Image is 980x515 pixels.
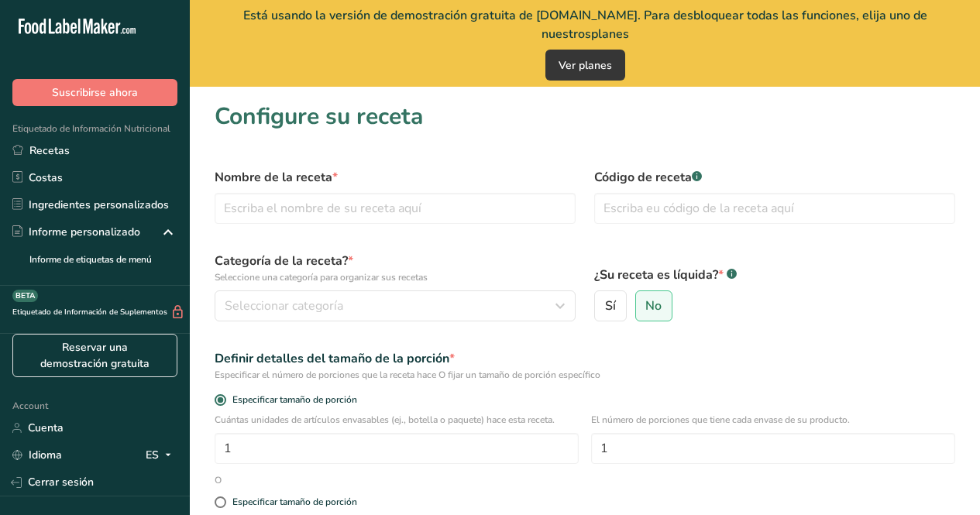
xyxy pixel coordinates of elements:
[202,6,968,43] span: Está usando la versión de demostración gratuita de [DOMAIN_NAME]. Para desbloquear todas las func...
[215,168,576,187] label: Nombre de la receta
[605,298,616,314] span: Sí
[12,334,177,377] a: Reservar una demostración gratuita
[645,298,662,314] span: No
[205,473,231,487] div: O
[591,413,955,427] p: El número de porciones que tiene cada envase de su producto.
[215,252,576,284] label: Categoría de la receta?
[52,84,138,101] span: Suscribirse ahora
[591,26,629,43] span: planes
[215,413,579,427] p: Cuántas unidades de artículos envasables (ej., botella o paquete) hace esta receta.
[559,58,612,73] span: Ver planes
[215,270,576,284] p: Seleccione una categoría para organizar sus recetas
[12,224,140,240] div: Informe personalizado
[215,193,576,224] input: Escriba el nombre de su receta aquí
[12,441,62,469] a: Idioma
[215,290,576,321] button: Seleccionar categoría
[594,266,955,284] label: ¿Su receta es líquida?
[226,394,357,406] span: Especificar tamaño de porción
[215,349,955,368] div: Definir detalles del tamaño de la porción
[215,368,955,382] div: Especificar el número de porciones que la receta hace O fijar un tamaño de porción específico
[146,446,177,465] div: ES
[215,99,955,134] h1: Configure su receta
[594,168,955,187] label: Código de receta
[545,50,625,81] button: Ver planes
[12,290,38,302] div: BETA
[12,79,177,106] button: Suscribirse ahora
[594,193,955,224] input: Escriba eu código de la receta aquí
[232,496,357,508] div: Especificar tamaño de porción
[225,297,343,315] span: Seleccionar categoría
